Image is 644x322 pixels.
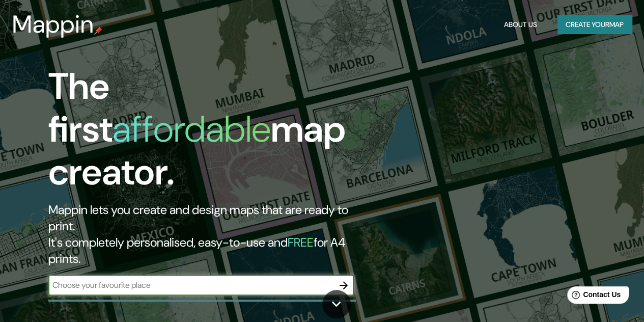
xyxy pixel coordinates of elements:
h1: affordable [113,105,271,153]
iframe: Help widget launcher [553,282,633,311]
button: Create yourmap [557,15,632,34]
input: Choose your favourite place [48,279,333,291]
h1: The first map creator. [48,65,371,202]
img: mappin-pin [94,26,102,35]
h5: FREE [288,234,314,250]
h2: Mappin lets you create and design maps that are ready to print. It's completely personalised, eas... [48,202,371,267]
button: About Us [500,15,541,34]
h3: Mappin [12,10,94,39]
